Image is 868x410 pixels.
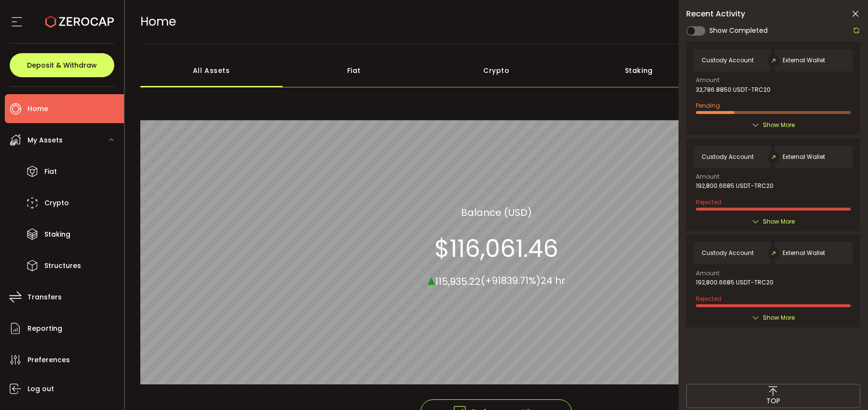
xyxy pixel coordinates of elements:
[44,196,69,210] span: Crypto
[696,77,719,83] span: Amount
[27,382,54,396] span: Log out
[783,57,825,64] span: External Wallet
[763,120,795,130] span: Show More
[696,86,771,93] span: 32,786.8850 USDT-TRC20
[425,54,568,87] div: Crypto
[783,154,825,160] span: External Wallet
[435,274,481,288] span: 115,935.22
[696,174,719,180] span: Amount
[696,101,720,110] span: Pending
[27,290,62,304] span: Transfers
[10,53,114,77] button: Deposit & Withdraw
[702,57,754,64] span: Custody Account
[541,274,565,287] span: 24 hr
[696,279,773,286] span: 192,800.6685 USDT-TRC20
[696,183,773,189] span: 192,800.6685 USDT-TRC20
[434,234,558,263] section: $116,061.46
[702,154,754,160] span: Custody Account
[140,54,283,87] div: All Assets
[27,102,48,116] span: Home
[686,10,745,18] span: Recent Activity
[283,54,425,87] div: Fiat
[461,205,532,219] section: Balance (USD)
[696,198,721,206] span: Rejected
[27,62,97,69] span: Deposit & Withdraw
[44,259,81,273] span: Structures
[44,165,57,179] span: Fiat
[481,274,541,287] span: (+91839.71%)
[140,13,176,30] span: Home
[27,133,63,147] span: My Assets
[702,250,754,256] span: Custody Account
[696,295,721,303] span: Rejected
[753,306,868,410] iframe: Chat Widget
[763,217,795,226] span: Show More
[27,353,70,367] span: Preferences
[428,269,435,290] span: ▴
[44,227,70,241] span: Staking
[709,26,768,36] span: Show Completed
[696,270,719,276] span: Amount
[783,250,825,256] span: External Wallet
[27,322,62,336] span: Reporting
[568,54,710,87] div: Staking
